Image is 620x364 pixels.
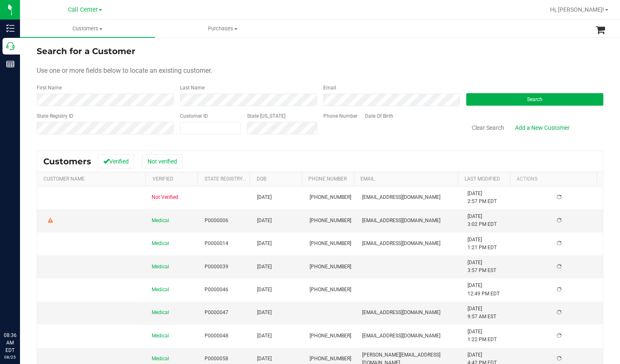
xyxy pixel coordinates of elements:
span: Medical [152,240,169,248]
span: [DATE] 3:02 PM EDT [467,213,497,228]
span: Medical [152,217,169,225]
span: [PHONE_NUMBER] [310,193,351,201]
span: P0000048 [205,332,228,340]
a: Customer Name [43,176,85,182]
span: [DATE] 2:57 PM EDT [467,190,497,206]
span: [DATE] [257,193,272,201]
inline-svg: Reports [6,60,15,68]
span: [PHONE_NUMBER] [310,355,351,363]
span: [DATE] 9:57 AM EST [467,305,496,321]
label: First Name [37,84,62,92]
label: State Registry ID [37,112,73,120]
span: Medical [152,309,169,317]
span: Not Verified [152,193,178,201]
a: Purchases [155,20,290,37]
a: Verified [152,176,173,182]
span: [DATE] 1:21 PM EDT [467,236,497,252]
span: Medical [152,263,169,271]
button: Clear Search [466,121,510,135]
span: [DATE] [257,332,272,340]
a: State Registry Id [205,176,248,182]
span: [DATE] [257,217,272,225]
a: Customers [20,20,155,37]
span: [DATE] [257,240,272,248]
button: Not verified [142,154,182,168]
inline-svg: Call Center [6,42,15,50]
span: Purchases [155,25,290,32]
span: [PHONE_NUMBER] [310,332,351,340]
span: Search [527,97,542,102]
div: Actions [517,176,594,182]
span: Customers [43,156,91,166]
span: [DATE] 1:22 PM EDT [467,328,497,344]
span: Call Center [68,6,98,13]
span: [DATE] [257,263,272,271]
span: [DATE] 12:49 PM EDT [467,282,500,297]
button: Verified [98,154,134,168]
span: P0000039 [205,263,228,271]
span: [DATE] [257,309,272,317]
a: Add a New Customer [510,121,575,135]
a: Phone Number [308,176,347,182]
label: Last Name [180,84,205,92]
span: [EMAIL_ADDRESS][DOMAIN_NAME] [362,332,440,340]
span: [PHONE_NUMBER] [310,240,351,248]
label: Email [323,84,336,92]
inline-svg: Inventory [6,24,15,32]
span: Hi, [PERSON_NAME]! [550,6,604,13]
button: Search [466,93,603,106]
label: Customer ID [180,112,208,120]
span: [PHONE_NUMBER] [310,263,351,271]
span: P0000046 [205,286,228,294]
span: Medical [152,355,169,363]
span: [DATE] [257,286,272,294]
label: Date Of Birth [365,112,393,120]
span: [EMAIL_ADDRESS][DOMAIN_NAME] [362,240,440,248]
label: Phone Number [323,112,357,120]
span: Customers [20,25,155,32]
span: P0000014 [205,240,228,248]
span: [PHONE_NUMBER] [310,217,351,225]
a: DOB [257,176,266,182]
span: [DATE] 3:57 PM EST [467,259,496,275]
p: 08:36 AM EDT [4,332,16,354]
span: P0000047 [205,309,228,317]
span: Use one or more fields below to locate an existing customer. [37,67,212,74]
span: P0000006 [205,217,228,225]
a: Email [360,176,375,182]
div: Warning - Level 2 [47,217,54,225]
span: Medical [152,332,169,340]
a: Last Modified [465,176,500,182]
span: P0000058 [205,355,228,363]
p: 08/25 [4,354,16,360]
span: Medical [152,286,169,294]
span: [EMAIL_ADDRESS][DOMAIN_NAME] [362,309,440,317]
span: [EMAIL_ADDRESS][DOMAIN_NAME] [362,193,440,201]
span: [EMAIL_ADDRESS][DOMAIN_NAME] [362,217,440,225]
span: [PHONE_NUMBER] [310,286,351,294]
span: [DATE] [257,355,272,363]
span: Search for a Customer [37,46,135,56]
label: State [US_STATE] [247,112,285,120]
